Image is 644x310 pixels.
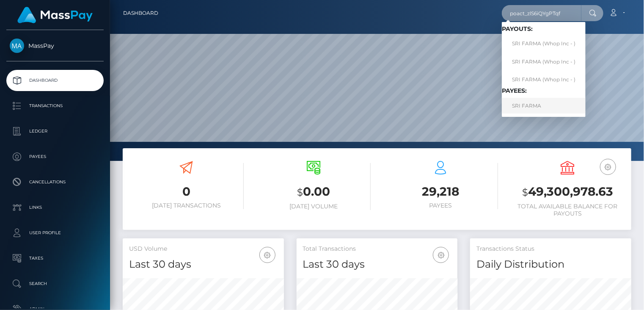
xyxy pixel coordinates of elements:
[6,273,104,294] a: Search
[502,98,586,113] a: SRI FARMA
[129,202,244,209] h6: [DATE] Transactions
[6,222,104,244] a: User Profile
[10,227,100,239] p: User Profile
[10,39,24,53] img: MassPay
[6,70,104,91] a: Dashboard
[502,87,586,94] h6: Payees:
[123,4,158,22] a: Dashboard
[502,54,586,69] a: SRI FARMA (Whop Inc - )
[502,25,586,33] h6: Payouts:
[6,248,104,269] a: Taxes
[256,183,371,201] h3: 0.00
[10,74,100,87] p: Dashboard
[129,257,278,272] h4: Last 30 days
[10,277,100,290] p: Search
[303,245,451,253] h5: Total Transactions
[129,183,244,200] h3: 0
[10,100,100,112] p: Transactions
[129,245,278,253] h5: USD Volume
[502,72,586,87] a: SRI FARMA (Whop Inc - )
[10,150,100,163] p: Payees
[17,7,93,23] img: MassPay Logo
[10,252,100,265] p: Taxes
[10,201,100,214] p: Links
[256,203,371,210] h6: [DATE] Volume
[511,203,625,217] h6: Total Available Balance for Payouts
[10,176,100,188] p: Cancellations
[383,183,498,200] h3: 29,218
[10,125,100,138] p: Ledger
[6,121,104,142] a: Ledger
[6,197,104,218] a: Links
[6,95,104,116] a: Transactions
[476,257,625,272] h4: Daily Distribution
[522,186,528,198] small: $
[6,172,104,193] a: Cancellations
[297,186,303,198] small: $
[476,245,625,253] h5: Transactions Status
[6,42,104,50] span: MassPay
[511,183,625,201] h3: 49,300,978.63
[6,146,104,167] a: Payees
[502,36,586,52] a: SRI FARMA (Whop Inc - )
[383,202,498,209] h6: Payees
[303,257,451,272] h4: Last 30 days
[502,5,581,21] input: Search...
